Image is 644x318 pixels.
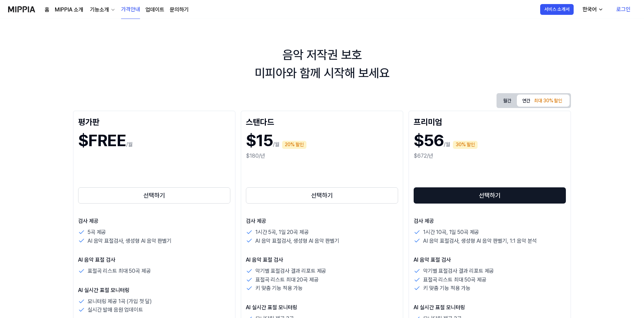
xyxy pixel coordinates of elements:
[89,6,110,14] div: 기능소개
[246,152,398,160] div: $180/년
[517,95,570,107] button: 연간
[78,256,230,264] p: AI 음악 표절 검사
[246,186,398,205] a: 선택하기
[577,3,607,16] button: 한국어
[170,6,189,14] a: 문의하기
[255,275,318,284] p: 표절곡 리스트 최대 20곡 제공
[255,237,339,245] p: AI 음악 표절검사, 생성형 AI 음악 판별기
[414,256,566,264] p: AI 음악 표절 검사
[88,267,151,275] p: 표절곡 리스트 최대 50곡 제공
[255,267,326,275] p: 악기별 표절검사 결과 리포트 제공
[423,284,470,293] p: 키 맞춤 기능 적용 가능
[498,96,517,106] button: 월간
[414,116,566,127] div: 프리미엄
[78,217,230,225] p: 검사 제공
[581,5,598,14] div: 한국어
[89,6,116,14] button: 기능소개
[414,186,566,205] a: 선택하기
[78,286,230,294] p: AI 실시간 표절 모니터링
[453,141,478,149] div: 30% 할인
[540,4,574,15] button: 서비스 소개서
[88,237,171,245] p: AI 음악 표절검사, 생성형 AI 음악 판별기
[414,187,566,204] button: 선택하기
[423,267,494,275] p: 악기별 표절검사 결과 리포트 제공
[45,6,49,14] a: 홈
[88,228,106,237] p: 5곡 제공
[246,116,398,127] div: 스탠다드
[414,303,566,312] p: AI 실시간 표절 모니터링
[55,6,83,14] a: MIPPIA 소개
[78,186,230,205] a: 선택하기
[78,129,126,152] h1: $FREE
[121,0,140,19] a: 가격안내
[282,141,306,149] div: 20% 할인
[255,284,303,293] p: 키 맞춤 기능 적용 가능
[414,217,566,225] p: 검사 제공
[423,275,486,284] p: 표절곡 리스트 최대 50곡 제공
[88,306,143,314] p: 실시간 발매 음원 업데이트
[423,228,479,237] p: 1시간 10곡, 1일 50곡 제공
[78,187,230,204] button: 선택하기
[414,129,444,152] h1: $56
[246,217,398,225] p: 검사 제공
[246,187,398,204] button: 선택하기
[255,228,308,237] p: 1시간 5곡, 1일 20곡 제공
[414,152,566,160] div: $672/년
[273,140,279,149] p: /월
[246,129,273,152] h1: $15
[423,237,537,245] p: AI 음악 표절검사, 생성형 AI 음악 판별기, 1:1 음악 분석
[88,297,152,306] p: 모니터링 제공 1곡 (가입 첫 달)
[78,116,230,127] div: 평가판
[145,6,164,14] a: 업데이트
[532,97,564,105] div: 최대 30% 할인
[246,303,398,312] p: AI 실시간 표절 모니터링
[126,140,133,149] p: /월
[444,140,450,149] p: /월
[246,256,398,264] p: AI 음악 표절 검사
